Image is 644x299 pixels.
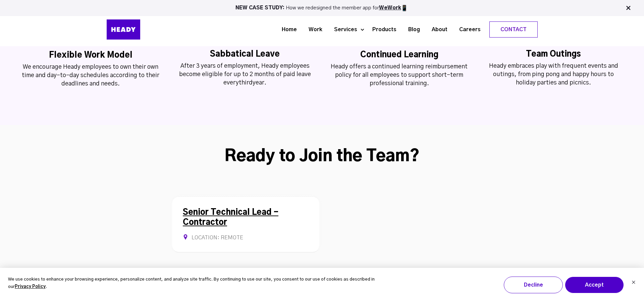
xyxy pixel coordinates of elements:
h2: Ready to Join the Team? [107,146,538,167]
div: Heady offers a continued learning reimbursement policy for all employees to support short-term pr... [330,63,468,88]
a: WeWork [379,5,401,10]
img: app emoji [401,5,408,11]
p: We use cookies to enhance your browsing experience, personalize content, and analyze site traffic... [8,276,378,291]
div: We encourage Heady employees to own their own time and day-to-day schedules according to their de... [22,63,159,88]
a: Blog [400,23,423,36]
div: Location: Remote [183,234,309,241]
div: Team Outings [485,49,622,59]
a: Services [326,23,361,36]
img: Close Bar [625,5,632,11]
button: Decline [504,277,563,293]
div: Navigation Menu [157,21,538,38]
div: Flexible Work Model [22,50,159,60]
button: Dismiss cookie banner [632,280,636,287]
a: Home [273,23,300,36]
a: Contact [490,22,537,37]
p: How we redesigned the member app for [3,5,641,11]
img: Heady_Logo_Web-01 (1) [107,19,140,40]
a: Work [300,23,326,36]
strong: NEW CASE STUDY: [235,5,286,10]
a: Products [364,23,400,36]
div: After 3 years of employment, Heady employees become eligible for up to 2 months of paid leave eve... [176,62,314,87]
a: About [423,23,451,36]
div: Sabbatical Leave [176,49,314,59]
span: third [239,80,253,86]
div: Continued Learning [330,50,468,60]
a: Careers [451,23,484,36]
div: Heady embraces play with frequent events and outings, from ping pong and happy hours to holiday p... [485,62,622,87]
button: Accept [565,277,624,293]
a: Privacy Policy [15,283,46,291]
a: Senior Technical Lead - Contractor [183,208,278,227]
